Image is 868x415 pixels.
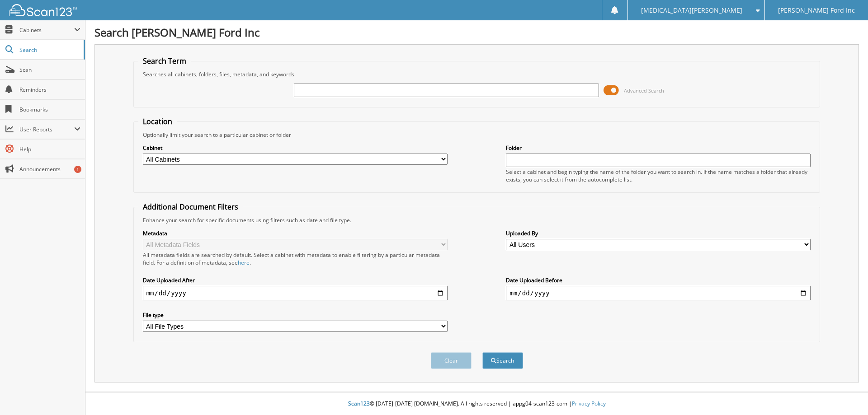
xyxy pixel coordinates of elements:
[138,131,816,139] div: Optionally limit your search to a particular cabinet or folder
[85,393,868,415] div: © [DATE]-[DATE] [DOMAIN_NAME]. All rights reserved | appg04-scan123-com |
[238,259,250,266] a: here
[19,26,74,34] span: Cabinets
[143,286,448,300] input: start
[482,352,523,369] button: Search
[143,144,448,152] label: Cabinet
[19,66,80,74] span: Scan
[94,25,859,40] h1: Search [PERSON_NAME] Ford Inc
[624,87,664,94] span: Advanced Search
[19,46,79,54] span: Search
[138,202,243,212] legend: Additional Document Filters
[506,144,811,152] label: Folder
[143,311,448,319] label: File type
[506,168,811,183] div: Select a cabinet and begin typing the name of the folder you want to search in. If the name match...
[74,166,81,173] div: 1
[138,70,816,78] div: Searches all cabinets, folders, files, metadata, and keywords
[431,352,472,369] button: Clear
[19,165,80,173] span: Announcements
[138,216,816,224] div: Enhance your search for specific documents using filters such as date and file type.
[506,276,811,284] label: Date Uploaded Before
[19,86,80,93] span: Reminders
[572,400,606,407] a: Privacy Policy
[641,8,742,13] span: [MEDICAL_DATA][PERSON_NAME]
[348,400,370,407] span: Scan123
[19,126,74,133] span: User Reports
[143,276,448,284] label: Date Uploaded After
[143,229,448,237] label: Metadata
[19,106,80,113] span: Bookmarks
[143,251,448,266] div: All metadata fields are searched by default. Select a cabinet with metadata to enable filtering b...
[506,229,811,237] label: Uploaded By
[138,117,177,126] legend: Location
[138,56,191,66] legend: Search Term
[19,145,80,153] span: Help
[506,286,811,300] input: end
[778,8,855,13] span: [PERSON_NAME] Ford Inc
[9,4,77,16] img: scan123-logo-white.svg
